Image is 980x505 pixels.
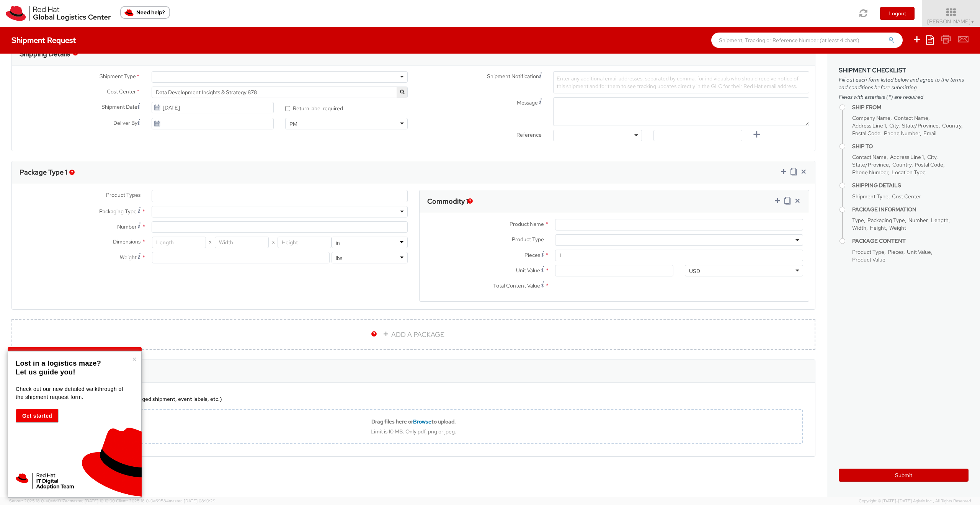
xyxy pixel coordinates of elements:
[512,236,544,243] span: Product Type
[852,161,889,168] span: State/Province
[888,248,903,255] span: Pieces
[289,120,297,128] div: PM
[557,75,799,90] span: Enter any additional email addresses, separated by comma, for individuals who should receive noti...
[852,217,864,224] span: Type
[101,103,137,111] span: Shipment Date
[11,319,815,350] a: ADD A PACKAGE
[839,67,969,74] h3: Shipment Checklist
[285,106,290,111] input: Return label required
[9,498,115,503] span: Server: 2025.18.0-a0edd1917ac
[120,6,170,19] button: Need help?
[927,154,936,160] span: City
[852,114,890,121] span: Company Name
[852,256,885,263] span: Product Value
[371,418,456,425] b: Drag files here or to upload.
[852,238,969,244] h4: Package Content
[413,418,431,425] span: Browse
[852,105,969,110] h4: Ship From
[892,161,911,168] span: Country
[120,254,137,261] span: Weight
[880,7,915,20] button: Logout
[524,252,540,258] span: Pieces
[510,221,544,227] span: Product Name
[852,122,886,129] span: Address Line 1
[113,238,140,245] span: Dimensions
[970,19,975,25] span: ▼
[20,50,70,58] h3: Shipping Details
[156,89,403,96] span: Data Development Insights & Strategy 878
[25,428,802,435] div: Limit is 10 MB. Only pdf, png or jpeg.
[152,87,408,98] span: Data Development Insights & Strategy 878
[852,169,888,176] span: Phone Number
[852,183,969,188] h4: Shipping Details
[889,224,906,231] span: Weight
[16,368,75,376] strong: Let us guide you!
[942,122,961,129] span: Country
[11,36,76,44] h4: Shipment Request
[106,191,140,198] span: Product Types
[927,18,975,25] span: [PERSON_NAME]
[117,223,137,230] span: Number
[516,131,542,138] span: Reference
[902,122,939,129] span: State/Province
[487,72,539,80] span: Shipment Notification
[132,355,137,363] button: Close
[839,76,969,91] span: Fill out each form listed below and agree to the terms and conditions before submitting
[206,237,215,248] span: X
[867,217,905,224] span: Packaging Type
[852,130,880,137] span: Postal Code
[889,122,898,129] span: City
[269,237,278,248] span: X
[890,154,924,160] span: Address Line 1
[278,237,332,248] input: Height
[870,224,886,231] span: Height
[152,237,206,248] input: Length
[215,237,269,248] input: Width
[285,103,344,112] label: Return label required
[16,385,132,401] p: Check out our new detailed walkthrough of the shipment request form.
[711,33,903,48] input: Shipment, Tracking or Reference Number (at least 4 chars)
[493,282,540,289] span: Total Content Value
[908,217,928,224] span: Number
[16,360,101,367] strong: Lost in a logistics maze?
[852,193,889,200] span: Shipment Type
[516,267,540,274] span: Unit Value
[894,114,928,121] span: Contact Name
[517,99,538,106] span: Message
[839,93,969,101] span: Fields with asterisks (*) are required
[107,88,136,96] span: Cost Center
[852,248,884,255] span: Product Type
[839,469,969,482] button: Submit
[852,207,969,212] h4: Package Information
[20,168,67,176] h3: Package Type 1
[70,498,115,503] span: master, [DATE] 10:10:00
[852,224,866,231] span: Width
[852,154,887,160] span: Contact Name
[16,409,59,423] button: Get started
[859,498,971,504] span: Copyright © [DATE]-[DATE] Agistix Inc., All Rights Reserved
[689,267,700,275] div: USD
[907,248,931,255] span: Unit Value
[116,498,216,503] span: Client: 2025.18.0-0e69584
[6,6,111,21] img: rh-logistics-00dfa346123c4ec078e1.svg
[892,169,926,176] span: Location Type
[884,130,920,137] span: Phone Number
[99,208,137,215] span: Packaging Type
[24,395,803,403] div: Add any other attachments (e.g. photo of packaged shipment, event labels, etc.)
[931,217,949,224] span: Length
[100,72,136,81] span: Shipment Type
[169,498,216,503] span: master, [DATE] 08:10:29
[113,119,137,127] span: Deliver By
[915,161,943,168] span: Postal Code
[892,193,921,200] span: Cost Center
[852,144,969,149] h4: Ship To
[923,130,936,137] span: Email
[427,198,469,205] h3: Commodity 1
